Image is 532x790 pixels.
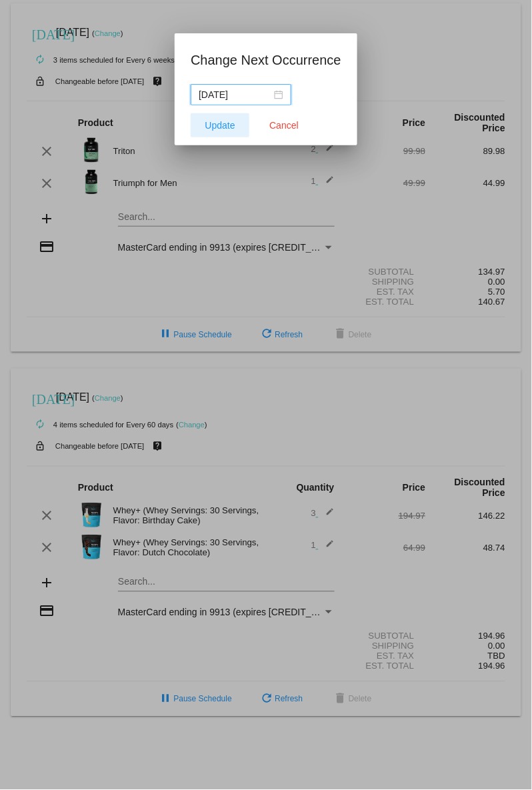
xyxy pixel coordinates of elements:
[205,120,235,131] span: Update
[269,120,299,131] span: Cancel
[199,87,271,102] input: Select date
[191,49,341,71] h1: Change Next Occurrence
[191,113,249,137] button: Update
[255,113,313,137] button: Close dialog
